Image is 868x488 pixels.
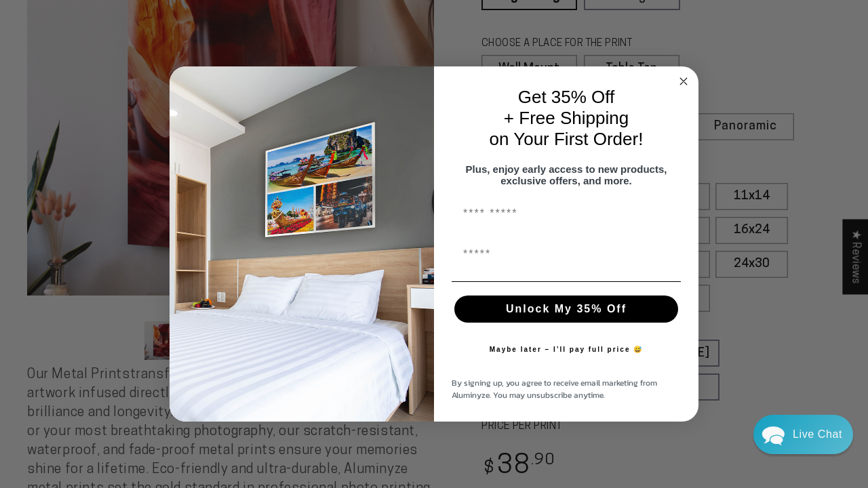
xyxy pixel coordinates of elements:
span: + Free Shipping [504,108,629,128]
img: 728e4f65-7e6c-44e2-b7d1-0292a396982f.jpeg [170,66,434,422]
button: Maybe later – I’ll pay full price 😅 [483,336,650,363]
button: Unlock My 35% Off [454,296,678,323]
span: By signing up, you agree to receive email marketing from Aluminyze. You may unsubscribe anytime. [452,377,657,401]
div: Contact Us Directly [793,415,842,454]
span: on Your First Order! [490,129,644,149]
span: Plus, enjoy early access to new products, exclusive offers, and more. [466,163,667,186]
span: Get 35% Off [518,87,615,107]
img: underline [452,281,681,282]
button: Close dialog [675,73,692,89]
div: Chat widget toggle [753,415,853,454]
